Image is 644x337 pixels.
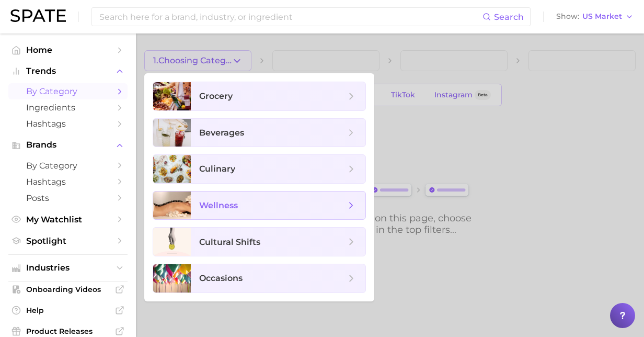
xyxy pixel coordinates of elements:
a: Posts [8,190,128,206]
button: Brands [8,137,128,153]
button: ShowUS Market [554,10,636,24]
a: Hashtags [8,116,128,132]
span: Spotlight [26,236,110,246]
span: occasions [199,273,243,283]
span: My Watchlist [26,215,110,224]
a: Ingredients [8,99,128,116]
span: Ingredients [26,103,110,113]
span: beverages [199,128,244,138]
span: Product Releases [26,327,110,336]
span: Home [26,45,110,55]
a: My Watchlist [8,211,128,228]
ul: 1.Choosing Category [144,73,374,301]
span: Hashtags [26,177,110,187]
span: Industries [26,263,110,273]
button: Trends [8,63,128,79]
a: by Category [8,158,128,174]
span: Posts [26,193,110,203]
span: Brands [26,140,110,150]
span: Hashtags [26,119,110,129]
span: Onboarding Videos [26,285,110,294]
span: by Category [26,86,110,96]
span: Search [494,12,524,22]
a: Home [8,42,128,58]
span: cultural shifts [199,237,260,247]
img: SPATE [10,9,66,22]
button: Industries [8,260,128,276]
span: Show [556,14,579,19]
span: wellness [199,200,238,210]
span: by Category [26,161,110,171]
input: Search here for a brand, industry, or ingredient [98,8,482,26]
a: Help [8,302,128,318]
a: Hashtags [8,174,128,190]
a: by Category [8,83,128,99]
span: Trends [26,66,110,76]
a: Onboarding Videos [8,282,128,297]
span: grocery [199,91,233,101]
span: US Market [582,14,622,19]
a: Spotlight [8,233,128,249]
span: Help [26,306,110,315]
span: culinary [199,164,235,174]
